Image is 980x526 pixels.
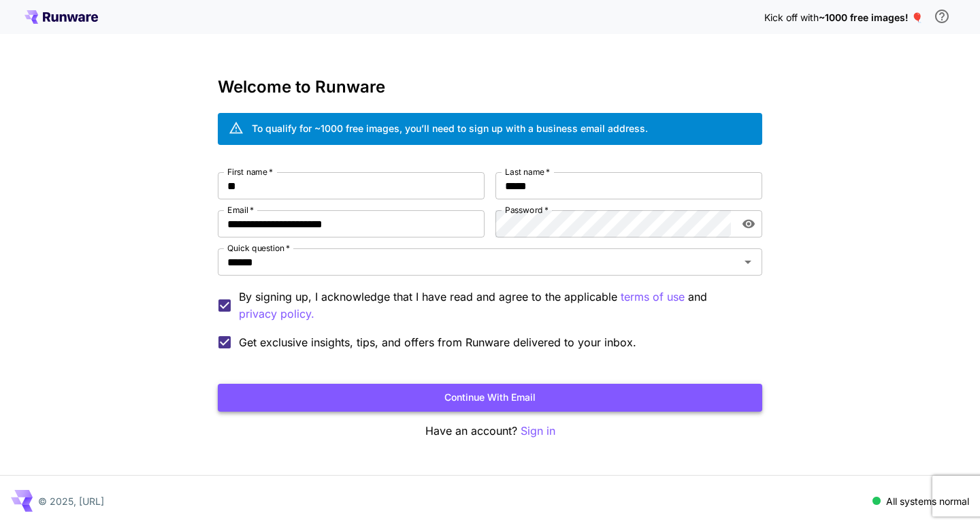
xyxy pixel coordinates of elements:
[239,306,314,323] p: privacy policy.
[38,494,104,508] p: © 2025, [URL]
[239,306,314,323] button: By signing up, I acknowledge that I have read and agree to the applicable terms of use and
[886,494,969,508] p: All systems normal
[928,3,955,30] button: In order to qualify for free credit, you need to sign up with a business email address and click ...
[764,12,819,23] span: Kick off with
[505,166,550,178] label: Last name
[218,384,762,412] button: Continue with email
[218,78,762,97] h3: Welcome to Runware
[621,289,685,306] button: By signing up, I acknowledge that I have read and agree to the applicable and privacy policy.
[738,252,757,272] button: Open
[239,289,751,323] p: By signing up, I acknowledge that I have read and agree to the applicable and
[521,423,555,440] button: Sign in
[819,12,923,23] span: ~1000 free images! 🎈
[218,423,762,440] p: Have an account?
[227,166,273,178] label: First name
[239,334,636,350] span: Get exclusive insights, tips, and offers from Runware delivered to your inbox.
[505,204,549,216] label: Password
[621,289,685,306] p: terms of use
[227,204,254,216] label: Email
[227,242,290,254] label: Quick question
[736,212,761,236] button: toggle password visibility
[252,121,648,135] div: To qualify for ~1000 free images, you’ll need to sign up with a business email address.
